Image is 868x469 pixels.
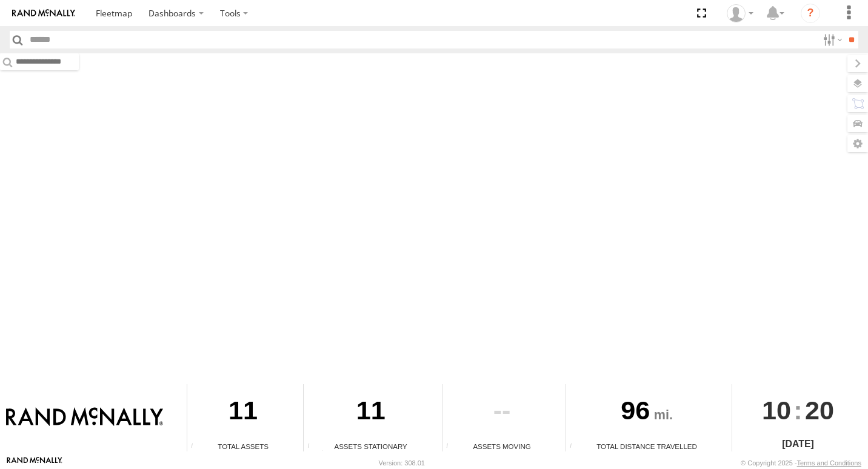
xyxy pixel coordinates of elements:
[566,441,727,451] div: Total Distance Travelled
[379,459,425,467] div: Version: 308.01
[741,459,861,467] div: © Copyright 2025 -
[442,441,561,451] div: Assets Moving
[797,459,861,467] a: Terms and Conditions
[762,384,791,436] span: 10
[187,384,299,441] div: 11
[723,4,758,22] div: Valeo Dash
[566,442,584,451] div: Total distance travelled by all assets within specified date range and applied filters
[6,407,163,428] img: Rand McNally
[566,384,727,441] div: 96
[805,384,834,436] span: 20
[732,384,864,436] div: :
[187,441,299,451] div: Total Assets
[12,9,75,18] img: rand-logo.svg
[818,31,844,48] label: Search Filter Options
[187,442,205,451] div: Total number of Enabled Assets
[304,441,438,451] div: Assets Stationary
[7,457,62,469] a: Visit our Website
[847,135,868,152] label: Map Settings
[304,384,438,441] div: 11
[304,442,322,451] div: Total number of assets current stationary.
[801,4,820,23] i: ?
[732,437,864,451] div: [DATE]
[442,442,461,451] div: Total number of assets current in transit.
